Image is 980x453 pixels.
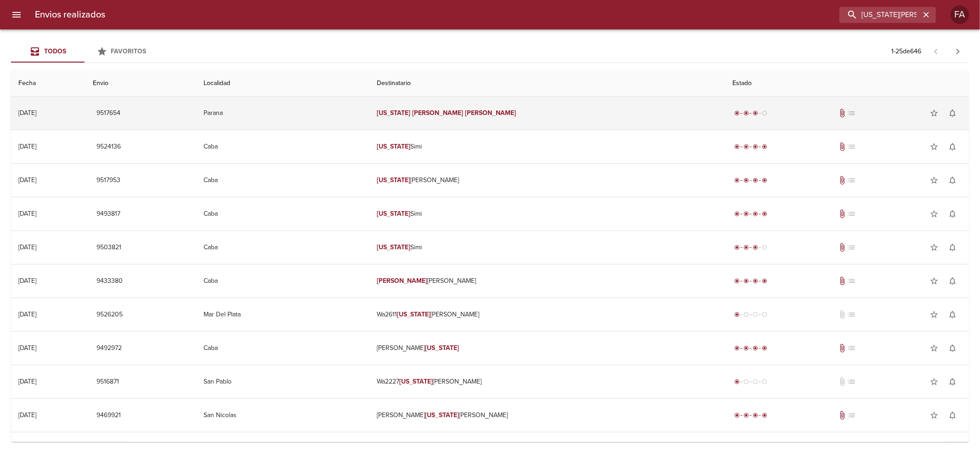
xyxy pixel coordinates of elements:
[838,377,847,386] span: No tiene documentos adjuntos
[925,406,943,424] button: Agregar a favoritos
[377,210,411,218] em: [US_STATE]
[753,144,758,149] span: radio_button_checked
[753,312,758,317] span: radio_button_unchecked
[397,310,431,318] em: [US_STATE]
[753,211,758,217] span: radio_button_checked
[929,176,939,185] span: star_border
[96,108,120,119] span: 9517654
[743,379,749,384] span: radio_button_unchecked
[929,411,939,420] span: star_border
[734,312,740,317] span: radio_button_checked
[762,211,767,217] span: radio_button_checked
[929,243,939,252] span: star_border
[753,245,758,250] span: radio_button_checked
[925,238,943,257] button: Agregar a favoritos
[753,178,758,183] span: radio_button_checked
[753,278,758,284] span: radio_button_checked
[369,231,725,264] td: Simi
[734,278,740,284] span: radio_button_checked
[18,109,36,117] div: [DATE]
[762,245,767,250] span: radio_button_unchecked
[929,142,939,151] span: star_border
[753,110,758,116] span: radio_button_checked
[369,298,725,331] td: Wa2611 [PERSON_NAME]
[11,40,158,63] div: Tabs Envios
[743,413,749,418] span: radio_button_checked
[18,344,36,352] div: [DATE]
[732,209,769,218] div: Entregado
[943,373,962,391] button: Activar notificaciones
[943,339,962,357] button: Activar notificaciones
[847,411,856,420] span: No tiene pedido asociado
[732,142,769,151] div: Entregado
[196,197,369,230] td: Caba
[369,399,725,432] td: [PERSON_NAME] [PERSON_NAME]
[948,377,957,386] span: notifications_none
[734,379,740,384] span: radio_button_checked
[196,264,369,298] td: Caba
[929,109,939,118] span: star_border
[377,243,411,251] em: [US_STATE]
[413,109,464,117] em: [PERSON_NAME]
[96,309,123,321] span: 9526205
[93,138,125,155] button: 9524136
[838,142,847,151] span: Tiene documentos adjuntos
[743,178,749,183] span: radio_button_checked
[762,345,767,351] span: radio_button_checked
[948,176,957,185] span: notifications_none
[929,310,939,319] span: star_border
[925,171,943,189] button: Agregar a favoritos
[847,142,856,151] span: No tiene pedido asociado
[196,365,369,398] td: San Pablo
[847,176,856,185] span: No tiene pedido asociado
[948,142,957,151] span: notifications_none
[743,110,749,116] span: radio_button_checked
[18,378,36,385] div: [DATE]
[753,345,758,351] span: radio_button_checked
[732,276,769,286] div: Entregado
[96,242,121,253] span: 9503821
[943,406,962,424] button: Activar notificaciones
[929,377,939,386] span: star_border
[196,399,369,432] td: San Nicolas
[725,70,969,97] th: Estado
[11,70,85,97] th: Fecha
[943,305,962,324] button: Activar notificaciones
[93,407,125,424] button: 9469921
[96,376,119,388] span: 9516871
[732,176,769,185] div: Entregado
[18,411,36,419] div: [DATE]
[839,7,920,23] input: buscar
[732,377,769,386] div: Generado
[35,7,105,22] h6: Envios realizados
[93,340,125,357] button: 9492972
[951,6,969,24] div: FA
[838,276,847,286] span: Tiene documentos adjuntos
[762,413,767,418] span: radio_button_checked
[425,411,459,419] em: [US_STATE]
[948,276,957,286] span: notifications_none
[96,141,121,153] span: 9524136
[743,144,749,149] span: radio_button_checked
[838,209,847,218] span: Tiene documentos adjuntos
[929,209,939,218] span: star_border
[947,40,969,63] span: Pagina siguiente
[743,211,749,217] span: radio_button_checked
[847,344,856,353] span: No tiene pedido asociado
[196,231,369,264] td: Caba
[732,411,769,420] div: Entregado
[6,4,28,26] button: menu
[93,172,124,189] button: 9517953
[948,209,957,218] span: notifications_none
[18,277,36,285] div: [DATE]
[196,298,369,331] td: Mar Del Plata
[762,144,767,149] span: radio_button_checked
[18,176,36,184] div: [DATE]
[111,47,147,55] span: Favoritos
[377,109,411,117] em: [US_STATE]
[838,344,847,353] span: Tiene documentos adjuntos
[743,278,749,284] span: radio_button_checked
[18,143,36,150] div: [DATE]
[93,373,123,390] button: 9516871
[847,377,856,386] span: No tiene pedido asociado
